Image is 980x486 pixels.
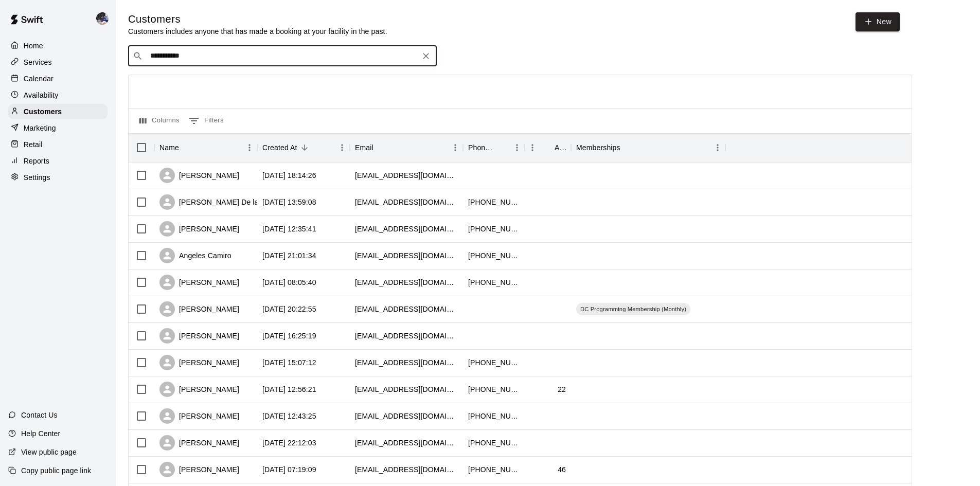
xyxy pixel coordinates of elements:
[262,411,316,421] div: 2025-09-03 12:43:25
[21,410,58,420] p: Contact Us
[468,224,520,234] div: +18059468606
[137,113,182,129] button: Select columns
[21,465,91,476] p: Copy public page link
[186,113,226,129] button: Show filters
[159,462,239,477] div: [PERSON_NAME]
[8,120,108,136] a: Marketing
[24,106,62,117] p: Customers
[21,428,60,439] p: Help Center
[355,384,458,394] div: kyliedc@gmail.com
[8,87,108,103] div: Availability
[159,301,239,317] div: [PERSON_NAME]
[468,357,520,368] div: +18182598199
[8,153,108,169] a: Reports
[495,140,509,155] button: Sort
[257,133,350,162] div: Created At
[355,133,373,162] div: Email
[8,55,108,70] div: Services
[262,357,316,368] div: 2025-09-08 15:07:12
[468,250,520,261] div: +19096094760
[576,303,690,315] div: DC Programming Membership (Monthly)
[159,328,239,344] div: [PERSON_NAME]
[468,438,520,448] div: +13236333565
[262,464,316,475] div: 2025-08-31 07:19:09
[159,408,239,424] div: [PERSON_NAME]
[94,8,116,29] div: Kevin Chandler
[448,140,463,155] button: Menu
[128,26,387,37] p: Customers includes anyone that has made a booking at your facility in the past.
[620,140,635,155] button: Sort
[468,197,520,207] div: +16268065739
[159,248,231,263] div: Angeles Camiro
[576,305,690,313] span: DC Programming Membership (Monthly)
[355,224,458,234] div: rachieweid@gmail.com
[159,221,239,237] div: [PERSON_NAME]
[468,277,520,287] div: +17477326761
[262,170,316,181] div: 2025-09-16 18:14:26
[555,133,566,162] div: Age
[373,140,388,155] button: Sort
[128,46,437,66] div: Search customers by name or email
[24,90,59,100] p: Availability
[8,71,108,86] a: Calendar
[159,133,179,162] div: Name
[355,411,458,421] div: marcmweiss@gmail.com
[159,168,239,183] div: [PERSON_NAME]
[350,133,463,162] div: Email
[24,172,50,183] p: Settings
[24,139,43,150] p: Retail
[8,104,108,119] a: Customers
[262,304,316,314] div: 2025-09-08 20:22:55
[179,140,193,155] button: Sort
[159,194,276,210] div: [PERSON_NAME] De la torre
[262,224,316,234] div: 2025-09-16 12:35:41
[525,133,571,162] div: Age
[355,357,458,368] div: gbfinkelstein@gmail.com
[468,133,495,162] div: Phone Number
[355,250,458,261] div: angelessmc16@gmail.com
[159,382,239,397] div: [PERSON_NAME]
[355,304,458,314] div: jackietherealtor@live.com
[24,57,52,67] p: Services
[262,250,316,261] div: 2025-09-15 21:01:34
[262,277,316,287] div: 2025-09-10 08:05:40
[468,464,520,475] div: +18188021599
[856,12,900,31] a: New
[159,275,239,290] div: [PERSON_NAME]
[159,435,239,451] div: [PERSON_NAME]
[21,447,77,457] p: View public page
[576,133,620,162] div: Memberships
[710,140,725,155] button: Menu
[262,133,297,162] div: Created At
[558,464,566,475] div: 46
[355,464,458,475] div: tkara99@aol.com
[525,140,540,155] button: Menu
[463,133,525,162] div: Phone Number
[355,170,458,181] div: jenballplyr@msn.com
[355,331,458,341] div: kaileep18@gmail.com
[540,140,555,155] button: Sort
[262,384,316,394] div: 2025-09-08 12:56:21
[24,41,43,51] p: Home
[509,140,525,155] button: Menu
[128,12,387,26] h5: Customers
[8,170,108,185] a: Settings
[96,12,109,25] img: Kevin Chandler
[8,38,108,53] a: Home
[262,197,316,207] div: 2025-09-16 13:59:08
[419,49,433,63] button: Clear
[24,156,49,166] p: Reports
[468,384,520,394] div: +18052676626
[159,355,239,370] div: [PERSON_NAME]
[24,123,56,133] p: Marketing
[8,137,108,152] a: Retail
[242,140,257,155] button: Menu
[334,140,350,155] button: Menu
